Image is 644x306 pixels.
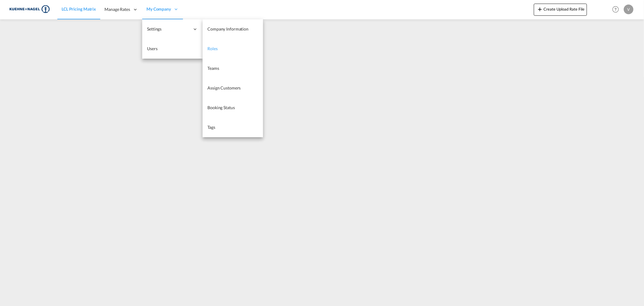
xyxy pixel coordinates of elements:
div: Help [610,4,624,15]
span: Tags [207,125,215,130]
a: Tags [203,118,263,137]
span: My Company [146,6,171,12]
span: Booking Status [207,105,235,110]
span: Roles [207,46,218,51]
span: Users [147,46,158,51]
div: V [624,5,633,14]
span: Manage Rates [104,6,130,12]
span: LCL Pricing Matrix [62,6,96,11]
button: icon-plus 400-fgCreate Upload Rate File [534,4,587,16]
a: Booking Status [203,98,263,118]
span: Help [610,4,621,15]
img: 36441310f41511efafde313da40ec4a4.png [9,3,50,16]
span: Assign Customers [207,85,241,90]
a: Users [142,39,203,59]
span: Company Information [207,26,248,31]
md-icon: icon-plus 400-fg [536,5,543,13]
a: Company Information [203,19,263,39]
a: Teams [203,59,263,78]
a: Roles [203,39,263,59]
span: Settings [147,26,190,32]
div: Settings [142,19,203,39]
a: Assign Customers [203,78,263,98]
span: Teams [207,66,219,71]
